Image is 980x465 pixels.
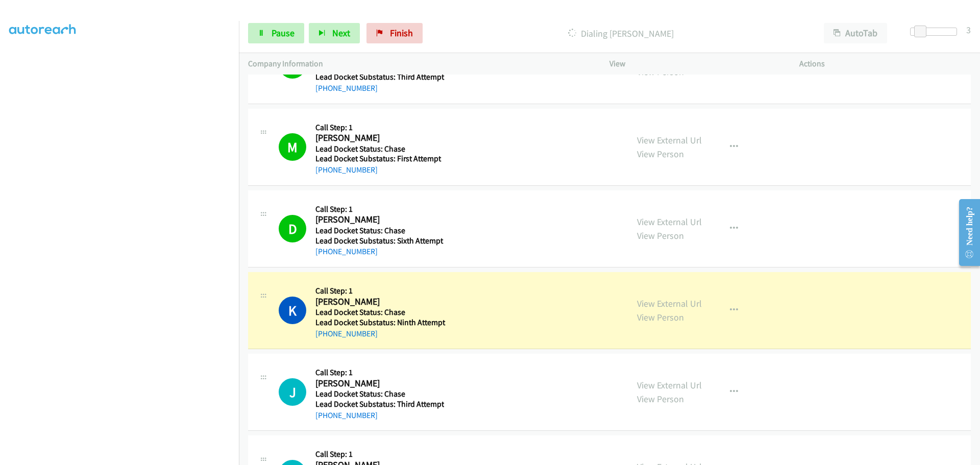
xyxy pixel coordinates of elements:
h5: Call Step: 1 [315,449,449,459]
button: AutoTab [824,23,887,43]
h5: Lead Docket Status: Chase [315,307,449,317]
iframe: Resource Center [950,192,980,273]
h5: Call Step: 1 [315,123,449,133]
span: Pause [272,27,295,39]
a: [PHONE_NUMBER] [315,329,378,338]
a: [PHONE_NUMBER] [315,165,378,175]
h2: [PERSON_NAME] [315,132,449,144]
a: View Person [637,148,684,160]
h5: Lead Docket Substatus: Ninth Attempt [315,317,449,328]
h5: Lead Docket Status: Chase [315,226,449,236]
h5: Call Step: 1 [315,204,449,214]
span: Next [332,27,350,39]
h1: K [279,297,306,324]
h5: Lead Docket Substatus: First Attempt [315,154,449,164]
a: View External Url [637,379,702,391]
h5: Lead Docket Status: Chase [315,144,449,154]
h5: Lead Docket Substatus: Sixth Attempt [315,236,449,246]
div: The call is yet to be attempted [279,378,306,406]
span: Finish [390,27,413,39]
h2: [PERSON_NAME] [315,296,449,308]
h1: D [279,215,306,242]
a: View Person [637,311,684,323]
a: [PHONE_NUMBER] [315,83,378,93]
button: Next [309,23,360,43]
p: Dialing [PERSON_NAME] [436,27,805,40]
h1: M [279,133,306,161]
a: Pause [248,23,304,43]
h5: Lead Docket Status: Chase [315,389,444,399]
a: [PHONE_NUMBER] [315,410,378,420]
p: View [609,58,781,70]
h5: Call Step: 1 [315,368,444,378]
h5: Lead Docket Substatus: Third Attempt [315,399,444,409]
a: View External Url [637,298,702,309]
a: [PHONE_NUMBER] [315,247,378,256]
h5: Call Step: 1 [315,286,449,296]
a: View Person [637,393,684,405]
div: 3 [966,23,971,37]
p: Actions [799,58,971,70]
p: Company Information [248,58,591,70]
a: View External Url [637,134,702,146]
h5: Lead Docket Substatus: Third Attempt [315,72,449,82]
a: View Person [637,230,684,241]
h1: J [279,378,306,406]
a: Finish [366,23,423,43]
a: View External Url [637,216,702,228]
h2: [PERSON_NAME] [315,378,444,389]
h2: [PERSON_NAME] [315,214,449,226]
